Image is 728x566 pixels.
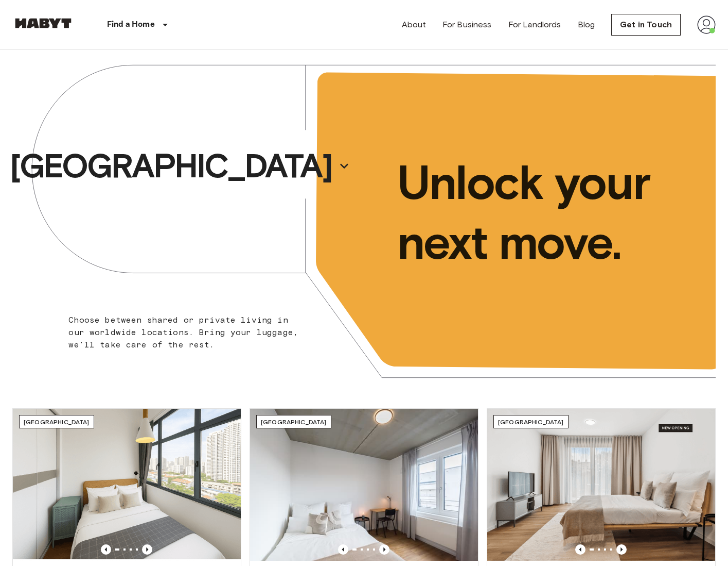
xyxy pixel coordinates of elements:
img: avatar [697,15,716,34]
a: About [402,19,426,31]
img: Habyt [12,18,74,28]
span: [GEOGRAPHIC_DATA] [498,418,564,426]
button: Previous image [575,544,585,555]
a: Blog [578,19,595,31]
p: Unlock your next move. [397,153,700,272]
span: [GEOGRAPHIC_DATA] [261,418,327,426]
a: Get in Touch [611,14,681,36]
img: Marketing picture of unit SG-01-116-001-02 [13,409,241,561]
button: Previous image [338,544,348,555]
button: [GEOGRAPHIC_DATA] [6,142,354,190]
button: Previous image [616,544,627,555]
img: Marketing picture of unit DE-01-491-304-001 [487,409,715,561]
button: Previous image [379,544,389,555]
a: For Business [442,19,492,31]
button: Previous image [101,544,111,555]
p: Find a Home [107,19,155,31]
button: Previous image [142,544,152,555]
img: Marketing picture of unit DE-04-037-026-03Q [250,409,478,561]
p: [GEOGRAPHIC_DATA] [10,145,332,187]
p: Choose between shared or private living in our worldwide locations. Bring your luggage, we'll tak... [68,314,300,351]
a: For Landlords [508,19,561,31]
span: [GEOGRAPHIC_DATA] [24,418,90,426]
